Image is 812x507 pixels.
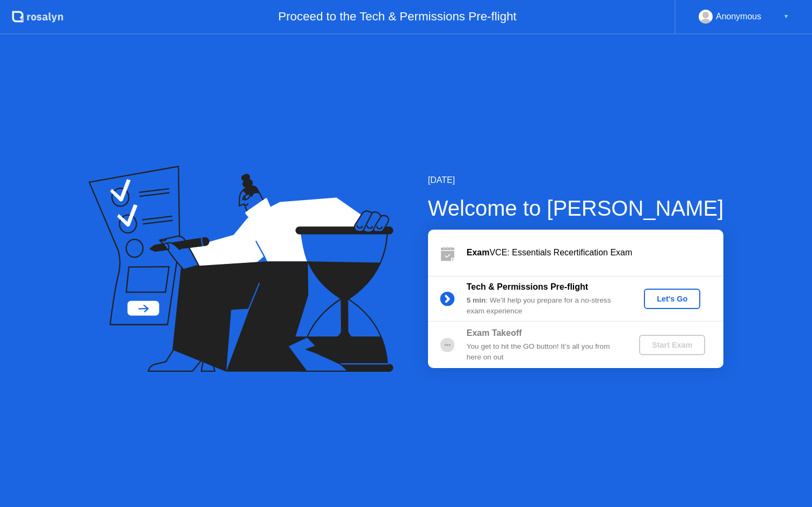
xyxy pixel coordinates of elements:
div: : We’ll help you prepare for a no-stress exam experience [467,295,621,317]
div: Let's Go [648,295,696,303]
div: Start Exam [643,341,701,349]
b: Exam Takeoff [467,328,522,337]
div: You get to hit the GO button! It’s all you from here on out [467,341,621,363]
b: Exam [467,248,490,257]
b: 5 min [467,296,486,304]
button: Let's Go [644,289,700,309]
b: Tech & Permissions Pre-flight [467,282,588,291]
div: ▼ [784,10,789,24]
div: Welcome to [PERSON_NAME] [428,192,724,224]
div: VCE: Essentials Recertification Exam [467,246,723,259]
div: [DATE] [428,174,724,187]
div: Anonymous [716,10,762,24]
button: Start Exam [639,335,705,355]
